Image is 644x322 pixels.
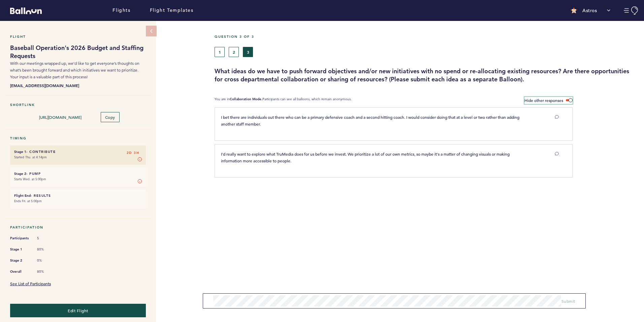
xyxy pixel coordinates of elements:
b: Collaboration Mode. [230,97,262,101]
time: Ends Fri. at 5:00pm [14,199,42,203]
span: Overall [10,268,30,275]
a: Balloon [5,7,42,14]
span: Stage 1 [10,246,30,253]
small: Stage 2 [14,171,26,176]
h1: Baseball Operation's 2026 Budget and Staffing Requests [10,44,146,60]
button: 2 [229,47,239,57]
time: Started Thu. at 4:14pm [14,155,47,159]
button: 3 [243,47,253,57]
span: Participants [10,235,30,242]
span: 80% [37,247,57,252]
span: With our meetings wrapped up, we’d like to get everyone’s thoughts on what’s been brought forward... [10,61,139,79]
h5: Participation [10,225,146,230]
button: Edit Flight [10,304,146,317]
span: 0% [37,258,57,263]
a: Flight Templates [150,7,194,14]
h5: Timing [10,136,146,140]
button: Copy [101,112,120,122]
h6: - Pump [14,171,142,176]
p: Astros [582,7,597,14]
span: 2D 3H [127,150,139,156]
span: 80% [37,269,57,274]
span: I bet there are individuals out there who can be a primary defensive coach and a second hitting c... [221,114,520,127]
button: Astros [567,4,614,17]
button: 1 [215,47,225,57]
h5: Flight [10,34,146,39]
span: Submit [561,298,575,304]
span: Edit Flight [68,308,88,313]
button: Submit [561,298,575,304]
span: Copy [105,114,115,120]
h3: What ideas do we have to push forward objectives and/or new initiatives with no spend or re-alloc... [215,67,639,83]
small: Flight End [14,193,31,198]
small: Stage 1 [14,150,26,154]
button: Manage Account [624,6,639,15]
h5: Shortlink [10,103,146,107]
span: 5 [37,236,57,241]
a: See List of Participants [10,281,51,286]
a: Flights [112,7,130,14]
time: Starts Wed. at 5:00pm [14,177,46,181]
h6: - Results [14,193,142,198]
span: Stage 2 [10,257,30,264]
h6: - Contribute [14,150,142,154]
svg: Balloon [10,7,42,14]
p: You are in Participants can see all balloons, which remain anonymous. [215,97,352,104]
h5: Question 3 of 3 [215,34,639,39]
span: Hide other responses [524,98,563,103]
b: [EMAIL_ADDRESS][DOMAIN_NAME] [10,82,146,89]
span: I'd really want to explore what TruMedia does for us before we invest. We prioritize a lot of our... [221,151,511,163]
